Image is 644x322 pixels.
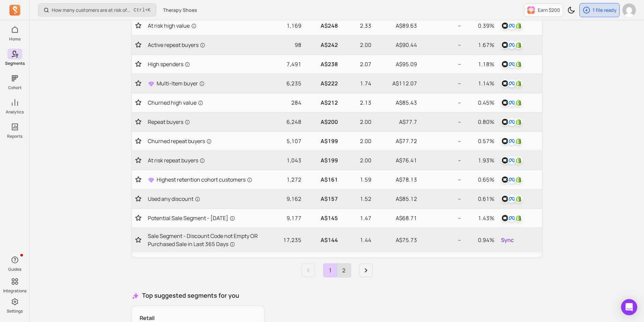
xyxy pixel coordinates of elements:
[134,195,142,202] button: Toggle favorite
[343,176,372,184] p: 1.59
[422,156,461,164] p: --
[271,176,301,184] p: 1,272
[500,97,524,108] button: klaviyofacebookshopify_customer_tag
[8,267,21,272] p: Guides
[500,20,524,31] button: klaviyofacebookshopify_customer_tag
[514,156,523,164] img: shopify_customer_tag
[134,42,142,48] button: Toggle favorite
[501,195,509,203] img: klaviyo
[422,195,461,203] p: --
[134,22,142,29] button: Toggle favorite
[500,59,524,70] button: klaviyofacebookshopify_customer_tag
[148,99,203,107] span: Churned high value
[271,156,301,164] p: 1,043
[148,137,266,145] a: Churned repeat buyers
[159,4,201,16] button: Therapy Shoes
[307,156,338,164] p: A$199
[134,176,142,183] button: Toggle favorite
[501,236,514,244] span: Sync
[148,7,151,13] kbd: K
[422,60,461,68] p: --
[508,99,516,107] img: facebook
[501,22,509,30] img: klaviyo
[508,79,516,87] img: facebook
[514,41,523,49] img: shopify_customer_tag
[134,237,142,243] button: Toggle favorite
[134,80,142,87] button: Toggle favorite
[148,79,266,87] a: Multi-Item buyer
[140,314,256,322] p: Retail
[501,99,509,107] img: klaviyo
[422,79,461,87] p: --
[422,137,461,145] p: --
[271,236,301,244] p: 17,235
[514,195,523,203] img: shopify_customer_tag
[148,118,190,126] span: Repeat buyers
[38,3,156,17] button: How many customers are at risk of churning?Ctrl+K
[514,79,523,87] img: shopify_customer_tag
[422,41,461,49] p: --
[466,118,494,126] p: 0.80%
[148,60,266,68] a: High spenders
[343,214,372,222] p: 1.47
[157,79,205,87] span: Multi-Item buyer
[377,118,417,126] p: A$77.7
[131,291,543,300] h3: Top suggested segments for you
[422,176,461,184] p: --
[134,118,142,125] button: Toggle favorite
[514,214,523,222] img: shopify_customer_tag
[343,236,372,244] p: 1.44
[134,215,142,221] button: Toggle favorite
[148,156,205,164] span: At risk repeat buyers
[307,118,338,126] p: A$200
[500,136,524,146] button: klaviyofacebookshopify_customer_tag
[7,308,23,314] p: Settings
[466,99,494,107] p: 0.45%
[271,41,301,49] p: 98
[466,41,494,49] p: 1.67%
[307,176,338,184] p: A$161
[307,195,338,203] p: A$157
[148,60,190,68] span: High spenders
[271,22,301,30] p: 1,169
[343,60,372,68] p: 2.07
[148,214,235,222] span: Potential Sale Segment - [DATE]
[377,176,417,184] p: A$78.13
[148,137,212,145] span: Churned repeat buyers
[343,156,372,164] p: 2.00
[343,118,372,126] p: 2.00
[148,195,266,203] a: Used any discount
[148,214,266,222] a: Potential Sale Segment - [DATE]
[466,176,494,184] p: 0.65%
[134,6,151,14] span: +
[148,22,197,30] span: At risk high value
[307,137,338,145] p: A$199
[271,99,301,107] p: 284
[6,109,24,115] p: Analytics
[343,41,372,49] p: 2.00
[466,195,494,203] p: 0.61%
[508,22,516,30] img: facebook
[422,99,461,107] p: --
[148,195,200,203] span: Used any discount
[377,214,417,222] p: A$68.71
[134,157,142,164] button: Toggle favorite
[148,22,266,30] a: At risk high value
[271,214,301,222] p: 9,177
[8,85,22,90] p: Cohort
[377,22,417,30] p: A$89.63
[307,22,338,30] p: A$248
[134,7,145,14] kbd: Ctrl
[514,99,523,107] img: shopify_customer_tag
[466,60,494,68] p: 1.18%
[593,7,617,14] p: 1 file ready
[501,156,509,164] img: klaviyo
[134,138,142,144] button: Toggle favorite
[271,118,301,126] p: 6,248
[508,60,516,68] img: facebook
[422,214,461,222] p: --
[466,214,494,222] p: 1.43%
[422,22,461,30] p: --
[9,36,21,42] p: Home
[148,41,266,49] a: Active repeat buyers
